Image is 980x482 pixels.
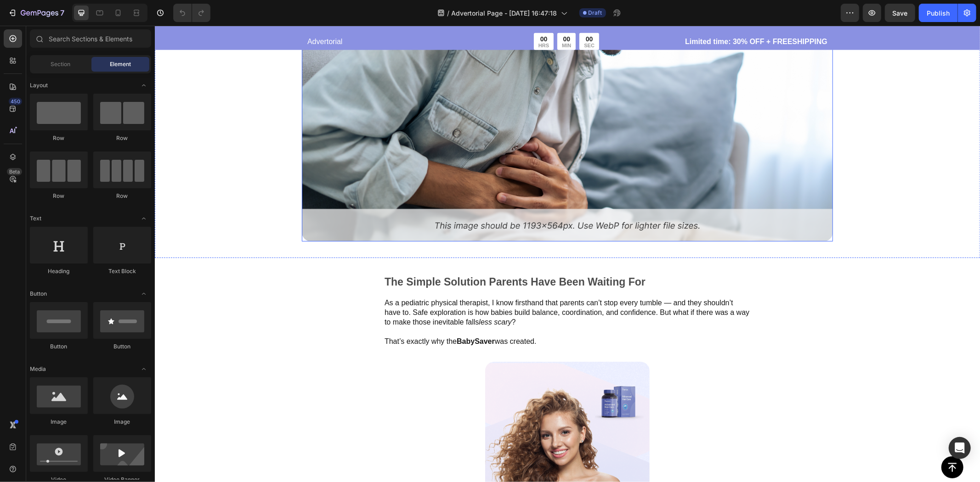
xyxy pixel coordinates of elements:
[110,60,131,68] span: Element
[30,214,41,223] span: Text
[30,134,88,142] div: Row
[155,26,980,482] iframe: Design area
[452,8,557,18] span: Advertorial Page - [DATE] 16:47:18
[30,192,88,200] div: Row
[30,29,151,48] input: Search Sections & Elements
[136,211,151,226] span: Toggle open
[893,9,908,17] span: Save
[30,418,88,426] div: Image
[30,81,48,90] span: Layout
[30,365,46,373] span: Media
[949,437,971,459] div: Open Intercom Messenger
[93,192,151,200] div: Row
[30,290,47,298] span: Button
[885,4,915,22] button: Save
[927,8,950,18] div: Publish
[302,312,340,319] strong: BabySaver
[173,4,210,22] div: Undo/Redo
[230,273,595,301] p: As a pediatric physical therapist, I know firsthand that parents can’t stop every tumble — and th...
[93,342,151,351] div: Button
[324,292,357,300] i: less scary
[30,267,88,275] div: Heading
[136,78,151,93] span: Toggle open
[136,286,151,301] span: Toggle open
[230,250,491,262] strong: The Simple Solution Parents Have Been Waiting For
[93,267,151,275] div: Text Block
[9,98,22,105] div: 450
[136,362,151,376] span: Toggle open
[230,311,595,321] p: That’s exactly why the was created.
[448,8,450,18] span: /
[7,168,22,175] div: Beta
[93,418,151,426] div: Image
[60,7,64,18] p: 7
[93,134,151,142] div: Row
[51,60,71,68] span: Section
[30,342,88,351] div: Button
[589,9,602,17] span: Draft
[919,4,957,22] button: Publish
[4,4,68,22] button: 7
